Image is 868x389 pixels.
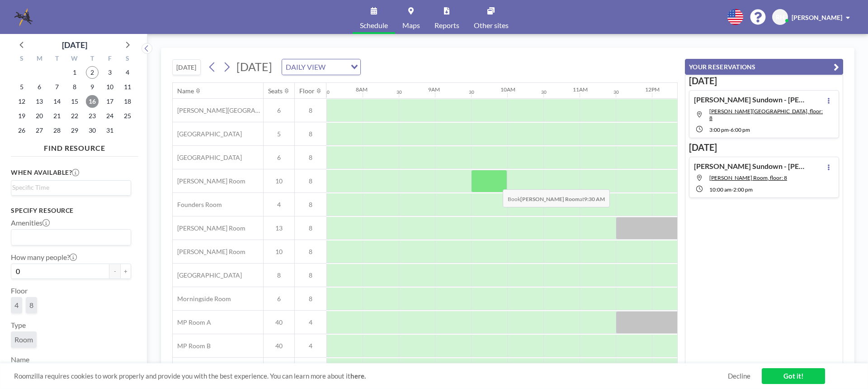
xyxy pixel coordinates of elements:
a: here. [350,372,366,380]
span: 6:00 PM [731,126,750,133]
span: 5 [264,130,294,138]
span: 13 [264,224,294,232]
span: RH [776,13,785,21]
div: 11AM [573,86,588,93]
span: 10 [264,248,294,256]
div: T [48,53,66,65]
span: Other sites [474,22,509,29]
span: Saturday, October 25, 2025 [121,110,134,122]
span: Friday, October 31, 2025 [104,124,116,137]
span: 4 [295,342,326,350]
input: Search for option [328,61,345,73]
button: + [120,264,131,279]
button: YOUR RESERVATIONS [685,59,843,75]
span: Saturday, October 4, 2025 [121,66,134,79]
span: [GEOGRAPHIC_DATA] [173,154,242,162]
span: Thursday, October 23, 2025 [86,110,99,122]
div: F [101,53,118,65]
div: 30 [613,89,619,95]
h4: [PERSON_NAME] Sundown - [PERSON_NAME] Depo Prep Meeting (MHM) [694,95,807,104]
div: 8AM [356,86,368,93]
span: 3:00 PM [709,126,729,133]
div: Seats [268,87,283,95]
span: Monday, October 6, 2025 [33,81,46,93]
span: Friday, October 17, 2025 [104,95,116,108]
div: [DATE] [62,38,87,51]
label: Floor [11,286,28,295]
span: - [729,126,731,133]
span: 2:00 PM [733,186,753,193]
div: T [83,53,101,65]
span: - [731,186,733,193]
span: 8 [295,154,326,162]
span: 6 [264,154,294,162]
span: 4 [14,301,19,309]
div: Search for option [11,181,131,194]
span: Thursday, October 16, 2025 [86,95,99,108]
h3: Specify resource [11,207,131,215]
span: Roomzilla requires cookies to work properly and provide you with the best experience. You can lea... [14,372,728,380]
span: Wednesday, October 15, 2025 [68,95,81,108]
span: Maps [402,22,420,29]
div: 30 [396,89,402,95]
input: Search for option [12,182,126,192]
input: Search for option [12,231,126,243]
span: Founders Room [173,201,222,209]
span: Wednesday, October 1, 2025 [68,66,81,79]
button: [DATE] [172,59,201,75]
span: Sunday, October 12, 2025 [15,95,28,108]
span: [PERSON_NAME] Room [173,248,245,256]
div: W [66,53,84,65]
span: [PERSON_NAME][GEOGRAPHIC_DATA] [173,106,263,115]
div: Floor [299,87,315,95]
b: [PERSON_NAME] Room [520,196,580,202]
span: [PERSON_NAME] Room [173,224,245,232]
h3: [DATE] [689,75,839,86]
span: 40 [264,342,294,350]
span: 8 [295,224,326,232]
span: 8 [295,177,326,185]
div: S [13,53,31,65]
span: 6 [264,106,294,115]
span: Room [14,335,33,344]
span: Sunday, October 5, 2025 [15,81,28,93]
span: 4 [264,201,294,209]
span: 8 [295,271,326,279]
div: S [118,53,136,65]
div: M [31,53,48,65]
span: 8 [295,106,326,115]
span: 6 [264,295,294,303]
div: Search for option [282,59,360,75]
span: 8 [295,295,326,303]
div: 30 [469,89,474,95]
span: Saturday, October 11, 2025 [121,81,134,93]
div: Search for option [11,230,131,245]
span: [PERSON_NAME] Room [173,177,245,185]
label: Amenities [11,218,50,227]
span: Friday, October 3, 2025 [104,66,116,79]
span: 8 [295,248,326,256]
button: - [109,264,120,279]
span: Wednesday, October 8, 2025 [68,81,81,93]
span: [PERSON_NAME] [792,14,842,21]
span: 8 [295,201,326,209]
span: Friday, October 24, 2025 [104,110,116,122]
label: How many people? [11,253,77,262]
span: Tuesday, October 14, 2025 [51,95,63,108]
div: 30 [541,89,547,95]
span: 8 [29,301,33,309]
span: Monday, October 13, 2025 [33,95,46,108]
span: Thursday, October 2, 2025 [86,66,99,79]
span: Book at [503,189,610,207]
h3: [DATE] [689,142,839,153]
span: [GEOGRAPHIC_DATA] [173,130,242,138]
span: Monday, October 27, 2025 [33,124,46,137]
span: Schedule [360,22,388,29]
span: Thursday, October 9, 2025 [86,81,99,93]
span: 10 [264,177,294,185]
span: Friday, October 10, 2025 [104,81,116,93]
span: Monday, October 20, 2025 [33,110,46,122]
span: Morningside Room [173,295,231,303]
span: Tuesday, October 21, 2025 [51,110,63,122]
span: 4 [295,318,326,327]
